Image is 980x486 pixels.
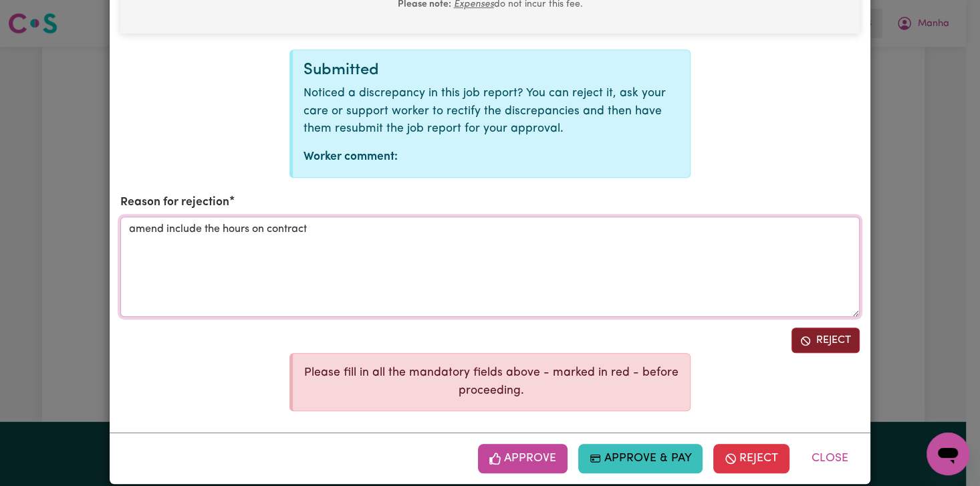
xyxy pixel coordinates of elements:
button: Reject [713,444,789,473]
label: Reason for rejection [120,194,229,211]
strong: Worker comment: [303,151,398,162]
textarea: amend include the hours on contract [120,217,860,317]
button: Close [800,444,860,473]
p: Noticed a discrepancy in this job report? You can reject it, ask your care or support worker to r... [303,85,679,138]
span: Submitted [303,62,379,78]
iframe: Button to launch messaging window [927,433,969,475]
button: Approve & Pay [578,444,703,473]
button: Reject job report [791,328,860,353]
p: Please fill in all the mandatory fields above - marked in red - before proceeding. [303,364,679,400]
button: Approve [478,444,568,473]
